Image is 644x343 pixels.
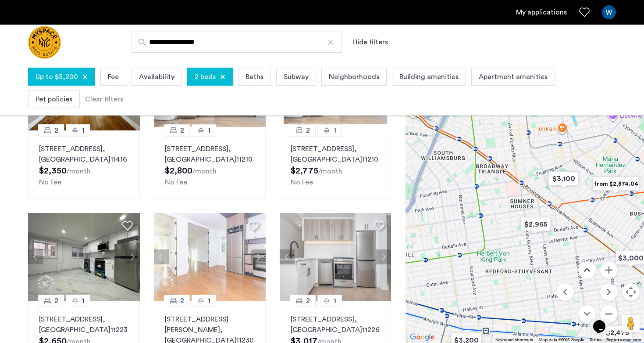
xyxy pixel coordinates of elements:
button: Drag Pegman onto the map to open Street View [622,315,640,332]
input: Apartment Search [132,32,342,53]
span: Pet policies [36,94,72,105]
span: 2 [180,296,184,306]
span: $2,350 [39,166,67,175]
button: Move left [556,283,574,301]
button: Next apartment [125,249,140,264]
button: Previous apartment [280,249,295,264]
span: 1 [334,125,336,136]
img: logo [28,26,61,59]
span: 1 [82,296,85,306]
sub: /month [318,168,342,175]
a: Cazamio logo [28,26,61,59]
p: [STREET_ADDRESS] 11226 [291,314,381,335]
a: Terms (opens in new tab) [590,337,601,343]
span: $2,775 [291,166,318,175]
div: Clear filters [85,94,123,105]
span: 2 [306,296,310,306]
span: No Fee [39,179,61,186]
button: Move up [578,261,596,279]
a: My application [516,7,567,18]
span: No Fee [291,179,313,186]
span: 1 [208,296,210,306]
button: Map camera controls [622,283,640,301]
span: Fee [108,72,119,82]
iframe: chat widget [590,308,618,334]
a: 21[STREET_ADDRESS], [GEOGRAPHIC_DATA]11210No Fee [280,130,391,199]
button: Next apartment [376,249,391,264]
span: Building amenities [399,72,459,82]
img: Google [408,332,437,343]
a: 21[STREET_ADDRESS], [GEOGRAPHIC_DATA]11210No Fee [154,130,266,199]
button: Previous apartment [154,249,169,264]
button: Next apartment [251,249,266,264]
button: Zoom out [600,305,618,323]
span: 2 [54,296,58,306]
span: Neighborhoods [329,72,379,82]
p: [STREET_ADDRESS] 11210 [165,144,255,165]
span: $2,800 [165,166,192,175]
sub: /month [67,168,91,175]
span: 2 [306,125,310,136]
span: Availability [139,72,174,82]
div: from $2,874.04 [589,174,643,194]
button: Keyboard shortcuts [495,337,533,343]
span: Map data ©2025 Google [538,338,584,342]
span: 1 [208,125,210,136]
span: 2 beds [195,72,216,82]
p: [STREET_ADDRESS] 11223 [39,314,129,335]
a: Favorites [579,7,590,18]
img: 1996_638449088345251066.png [154,213,266,301]
span: 1 [334,296,336,306]
span: 2 [54,125,58,136]
button: Zoom in [600,261,618,279]
a: 21[STREET_ADDRESS], [GEOGRAPHIC_DATA]11416No Fee [28,130,140,199]
span: Baths [246,72,263,82]
span: No Fee [165,179,187,186]
button: Move right [600,283,618,301]
sub: /month [192,168,217,175]
span: Subway [284,72,309,82]
a: Report a map error [606,337,641,343]
button: Move down [578,305,596,323]
div: $3,100 [545,169,582,188]
p: [STREET_ADDRESS] 11210 [291,144,381,165]
div: $2,965 [517,214,554,234]
a: Open this area in Google Maps (opens a new window) [408,332,437,343]
img: a8b926f1-9a91-4e5e-b036-feb4fe78ee5d_638870589958476599.jpeg [28,213,140,301]
img: 1990_638197525257117128.jpeg [280,213,391,301]
button: Previous apartment [28,249,43,264]
span: 2 [180,125,184,136]
p: [STREET_ADDRESS] 11416 [39,144,129,165]
span: Apartment amenities [479,72,548,82]
img: user [602,5,616,19]
span: 1 [82,125,85,136]
button: Show or hide filters [352,37,388,47]
span: Up to $3,200 [36,72,78,82]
